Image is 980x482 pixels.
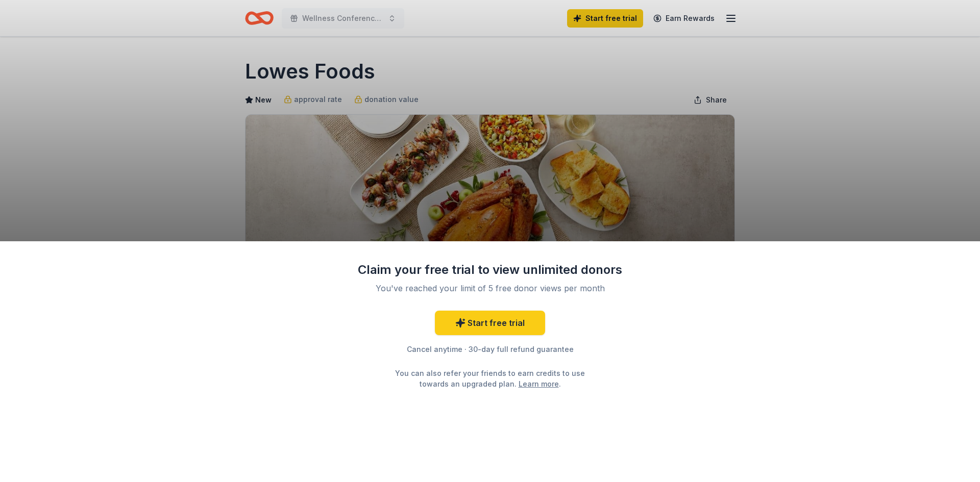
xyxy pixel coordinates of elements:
div: You can also refer your friends to earn credits to use towards an upgraded plan. . [386,368,594,389]
div: You've reached your limit of 5 free donor views per month [370,282,610,294]
a: Learn more [519,378,559,389]
a: Start free trial [435,311,545,335]
div: Claim your free trial to view unlimited donors [357,262,623,278]
div: Cancel anytime · 30-day full refund guarantee [357,343,623,356]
